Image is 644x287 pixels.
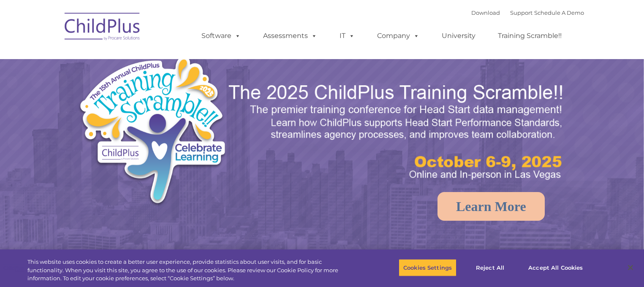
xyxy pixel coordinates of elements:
font: | [471,9,584,16]
a: Training Scramble!! [489,27,570,44]
a: IT [331,27,363,44]
a: Support [510,9,533,16]
a: Software [193,27,249,44]
button: Accept All Cookies [524,259,587,276]
img: ChildPlus by Procare Solutions [60,7,145,49]
button: Reject All [464,259,516,276]
a: Company [369,27,428,44]
a: Learn More [437,192,545,221]
a: Download [471,9,500,16]
a: Schedule A Demo [534,9,584,16]
a: Assessments [255,27,326,44]
button: Cookies Settings [399,259,457,276]
div: This website uses cookies to create a better user experience, provide statistics about user visit... [27,258,354,283]
button: Close [621,258,640,277]
a: University [433,27,484,44]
